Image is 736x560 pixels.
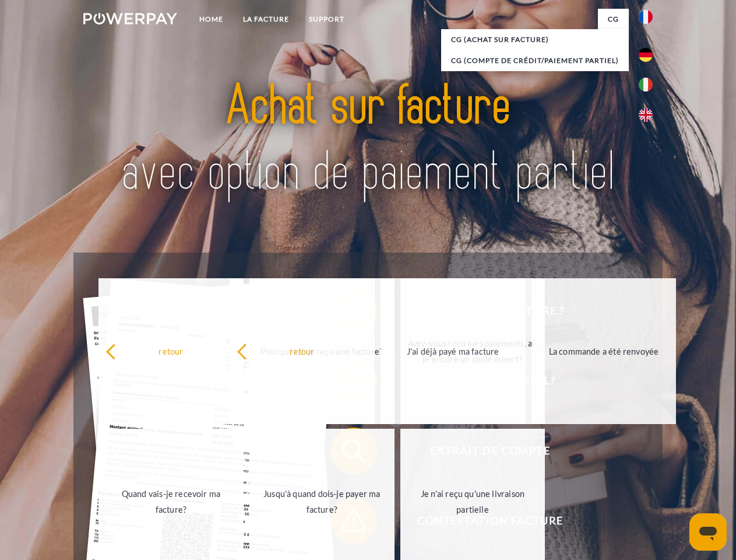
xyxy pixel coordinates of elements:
[111,56,625,223] img: title-powerpay_fr.svg
[189,9,233,30] a: Home
[639,108,653,122] img: en
[388,343,519,359] div: J'ai déjà payé ma facture
[639,78,653,92] img: it
[83,13,177,24] img: logo-powerpay-white.svg
[639,10,653,24] img: fr
[689,513,727,551] iframe: Bouton de lancement de la fenêtre de messagerie
[639,48,653,62] img: de
[407,486,538,517] div: Je n'ai reçu qu'une livraison partielle
[538,343,670,359] div: La commande a été renvoyée
[441,50,629,71] a: CG (Compte de crédit/paiement partiel)
[105,343,237,359] div: retour
[441,29,629,50] a: CG (achat sur facture)
[299,9,354,30] a: Support
[233,9,299,30] a: LA FACTURE
[256,486,388,517] div: Jusqu'à quand dois-je payer ma facture?
[598,9,629,30] a: CG
[237,343,368,359] div: retour
[105,486,237,517] div: Quand vais-je recevoir ma facture?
